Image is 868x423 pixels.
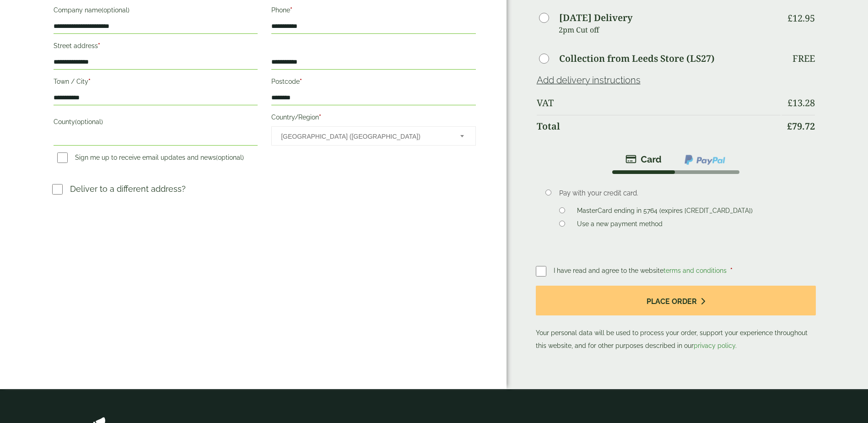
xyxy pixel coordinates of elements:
label: Country/Region [271,111,475,126]
label: Street address [54,39,258,55]
abbr: required [98,42,100,49]
th: VAT [537,92,781,114]
p: Deliver to a different address? [70,183,186,195]
label: Postcode [271,75,475,91]
span: United Kingdom (UK) [281,127,447,146]
p: Free [793,53,815,64]
label: Town / City [54,75,258,91]
bdi: 79.72 [787,120,815,132]
img: ppcp-gateway.png [684,154,726,166]
label: Phone [271,4,475,19]
span: (optional) [102,6,129,14]
a: privacy policy [694,342,735,349]
span: £ [787,120,792,132]
span: (optional) [216,154,244,161]
abbr: required [319,114,321,121]
th: Total [537,115,781,137]
a: Add delivery instructions [537,75,641,86]
label: Collection from Leeds Store (LS27) [559,54,715,63]
bdi: 12.95 [787,12,815,24]
abbr: required [290,6,292,14]
input: Sign me up to receive email updates and news(optional) [57,152,68,163]
span: (optional) [75,118,103,125]
label: Company name [54,4,258,19]
label: Sign me up to receive email updates and news [54,154,248,164]
img: stripe.png [625,154,662,165]
label: Use a new payment method [573,220,666,230]
label: MasterCard ending in 5764 (expires [CREDIT_CARD_DATA]) [573,207,756,217]
p: Pay with your credit card. [559,188,802,198]
button: Place order [536,286,816,315]
p: Your personal data will be used to process your order, support your experience throughout this we... [536,286,816,352]
span: Country/Region [271,126,475,146]
label: [DATE] Delivery [559,13,632,22]
abbr: required [88,78,91,85]
p: 2pm Cut off [559,23,781,37]
a: terms and conditions [663,267,727,274]
bdi: 13.28 [787,97,815,109]
label: County [54,115,258,131]
abbr: required [300,78,302,85]
span: £ [787,12,793,24]
abbr: required [730,267,733,274]
span: £ [787,97,793,109]
span: I have read and agree to the website [554,267,728,274]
